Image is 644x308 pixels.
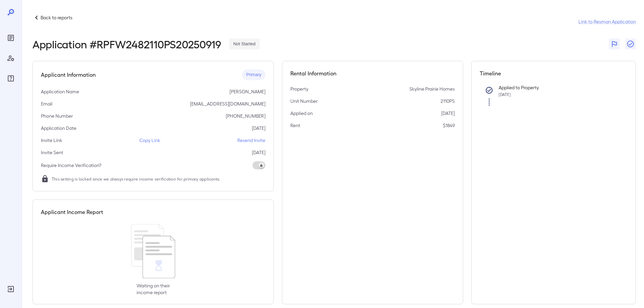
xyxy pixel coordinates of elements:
div: Reports [5,32,16,43]
p: [PHONE_NUMBER] [226,113,265,119]
h5: Rental Information [290,69,455,77]
div: Log Out [5,284,16,294]
p: [DATE] [252,125,265,132]
p: Invite Link [41,137,62,144]
button: Flag Report [609,39,620,49]
p: Skyline Prairie Homes [409,86,455,92]
span: Not Started [229,41,260,47]
p: Resend Invite [237,137,265,144]
p: Property [290,86,308,92]
p: Applied to Property [499,84,617,91]
p: Applied on [290,110,313,117]
p: 2110PS [440,98,455,104]
p: Back to reports [41,14,72,21]
p: Require Income Verification? [41,162,101,169]
p: [DATE] [252,149,265,156]
p: Rent [290,122,300,129]
button: Close Report [625,39,636,49]
p: Application Date [41,125,76,132]
p: [PERSON_NAME] [230,88,265,95]
div: Manage Users [5,53,16,64]
h2: Application # RPFW2482110PS20250919 [32,38,221,50]
p: Copy Link [139,137,160,144]
h5: Applicant Income Report [41,208,103,216]
h5: Applicant Information [41,71,96,79]
p: Application Name [41,88,79,95]
p: Invite Sent [41,149,63,156]
p: Unit Number [290,98,318,104]
div: FAQ [5,73,16,84]
span: [DATE] [499,92,511,97]
a: Link to Resman Application [578,18,636,25]
span: This setting is locked since we always require income verification for primary applicants. [52,175,220,182]
p: $1849 [443,122,455,129]
p: Waiting on their income report [137,282,170,296]
h5: Timeline [480,69,628,77]
p: Phone Number [41,113,73,119]
span: Primary [242,72,265,78]
p: [DATE] [441,110,455,117]
p: Email [41,100,52,107]
p: [EMAIL_ADDRESS][DOMAIN_NAME] [190,100,265,107]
